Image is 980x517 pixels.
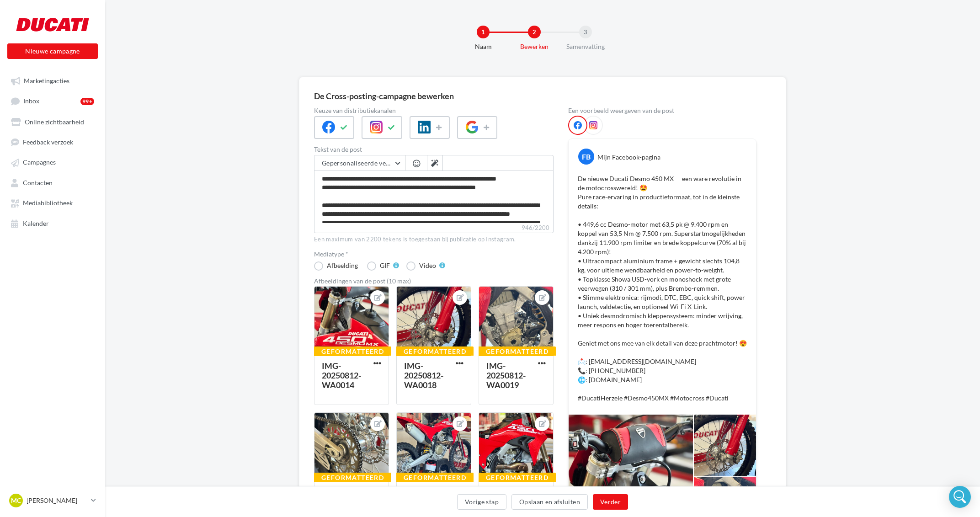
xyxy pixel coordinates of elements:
div: IMG-20250812-WA0018 [404,361,443,390]
a: Campagnes [5,154,100,170]
div: IMG-20250812-WA0014 [322,361,361,390]
span: Kalender [23,219,49,227]
div: Geformatteerd [479,346,556,357]
a: Online zichtbaarheid [5,113,100,130]
label: Keuze van distributiekanalen [314,107,554,114]
a: Inbox99+ [5,92,100,109]
span: Marketingacties [24,77,69,85]
p: De nieuwe Ducati Desmo 450 MX — een ware revolutie in de motocrosswereld! 🤩 Pure race-ervaring in... [578,174,747,403]
label: Mediatype * [314,251,554,257]
p: [PERSON_NAME] [27,496,87,505]
span: MC [11,496,21,505]
a: Kalender [5,215,100,231]
button: Verder [593,494,628,510]
a: MC [PERSON_NAME] [7,492,98,509]
span: Mediabibliotheek [23,199,73,207]
div: Naam [454,42,512,51]
span: Online zichtbaarheid [25,118,84,126]
div: Geformatteerd [396,473,474,483]
div: De Cross-posting-campagne bewerken [314,92,454,100]
span: Inbox [23,97,39,105]
div: 2 [528,26,541,38]
div: Een voorbeeld weergeven van de post [568,107,756,114]
div: FB [578,149,594,165]
div: Geformatteerd [396,346,474,357]
div: Geformatteerd [479,473,556,483]
div: 3 [579,26,592,38]
label: Tekst van de post [314,146,554,153]
div: Geformatteerd [314,473,391,483]
div: Samenvatting [556,42,615,51]
button: Vorige stap [457,494,506,510]
button: Gepersonaliseerde velden [314,155,405,171]
a: Mediabibliotheek [5,194,100,211]
div: Een maximum van 2200 tekens is toegestaan bij publicatie op Instagram. [314,235,554,244]
div: GIF [380,262,390,269]
div: Geformatteerd [314,346,391,357]
a: Feedback verzoek [5,133,100,150]
span: Campagnes [23,159,56,166]
div: 99+ [80,98,94,105]
div: Mijn Facebook-pagina [597,153,660,162]
button: Opslaan en afsluiten [511,494,588,510]
div: 1 [477,26,490,38]
span: Feedback verzoek [23,138,73,146]
label: 946/2200 [314,223,554,233]
div: Video [419,262,436,269]
div: Afbeeldingen van de post (10 max) [314,278,554,284]
div: Open Intercom Messenger [949,486,971,508]
button: Nieuwe campagne [7,43,98,59]
div: Afbeelding [327,262,358,269]
a: Marketingacties [5,72,100,89]
span: Contacten [23,179,53,187]
span: Gepersonaliseerde velden [322,159,399,167]
div: Bewerken [505,42,564,51]
a: Contacten [5,174,100,191]
div: IMG-20250812-WA0019 [486,361,526,390]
